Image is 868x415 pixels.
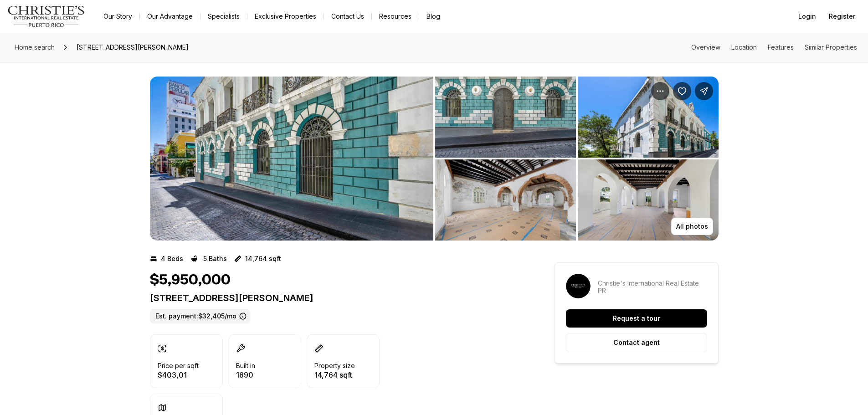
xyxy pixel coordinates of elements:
[150,272,231,289] h1: $5,950,000
[150,77,719,241] div: Listing Photos
[578,159,719,241] button: View image gallery
[140,10,200,23] a: Our Advantage
[805,43,857,51] a: Skip to: Similar Properties
[158,371,199,379] p: $403,01
[245,255,281,262] p: 14,764 sqft
[435,159,576,241] button: View image gallery
[7,5,85,27] img: logo
[190,251,227,266] button: 5 Baths
[96,10,139,23] a: Our Story
[150,77,433,241] li: 1 of 4
[566,309,707,328] button: Request a tour
[150,309,250,323] label: Est. payment: $32,405/mo
[613,339,660,346] p: Contact agent
[236,362,255,369] p: Built in
[419,10,447,23] a: Blog
[247,10,324,23] a: Exclusive Properties
[150,77,433,241] button: View image gallery
[15,43,55,51] span: Home search
[768,43,794,51] a: Skip to: Features
[203,255,227,262] p: 5 Baths
[11,40,58,55] a: Home search
[671,218,713,235] button: All photos
[691,43,720,51] a: Skip to: Overview
[372,10,419,23] a: Resources
[691,44,857,51] nav: Page section menu
[236,371,255,379] p: 1890
[731,43,757,51] a: Skip to: Location
[793,7,822,26] button: Login
[314,362,355,369] p: Property size
[613,315,660,322] p: Request a tour
[200,10,247,23] a: Specialists
[73,40,192,55] span: [STREET_ADDRESS][PERSON_NAME]
[161,255,183,262] p: 4 Beds
[566,333,707,352] button: Contact agent
[673,82,691,100] button: Save Property: 152 TETUAN ST
[651,82,669,100] button: Property options
[158,362,199,369] p: Price per sqft
[150,292,522,303] p: [STREET_ADDRESS][PERSON_NAME]
[578,77,719,158] button: View image gallery
[823,7,861,26] button: Register
[676,223,708,230] p: All photos
[324,10,371,23] button: Contact Us
[598,280,707,294] p: Christie's International Real Estate PR
[798,13,816,20] span: Login
[829,13,855,20] span: Register
[314,371,355,379] p: 14,764 sqft
[695,82,713,100] button: Share Property: 152 TETUAN ST
[435,77,576,158] button: View image gallery
[435,77,719,241] li: 2 of 4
